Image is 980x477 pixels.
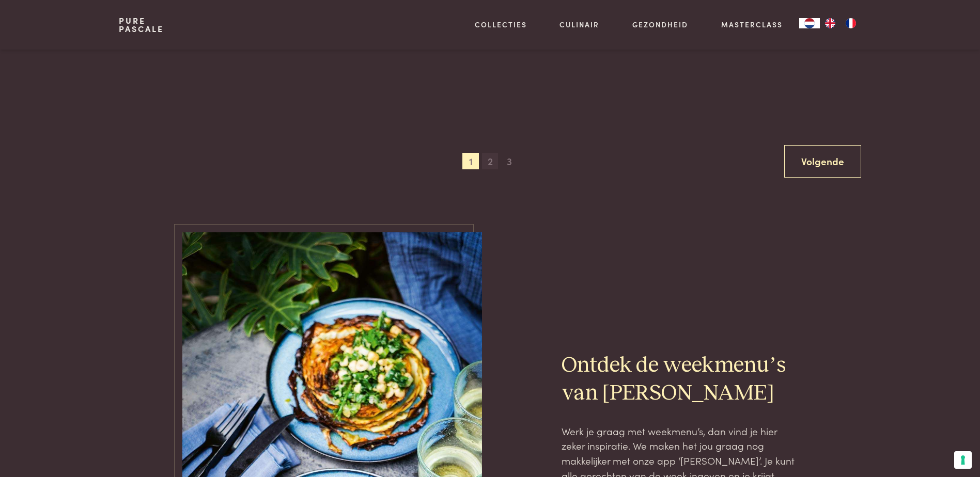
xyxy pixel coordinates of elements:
div: Language [799,18,820,28]
h2: Ontdek de weekmenu’s van [PERSON_NAME] [562,352,798,407]
a: FR [841,18,861,28]
a: Masterclass [721,19,783,30]
a: NL [799,18,820,28]
a: Gezondheid [632,19,688,30]
span: 1 [462,153,479,169]
span: 3 [501,153,518,169]
span: 2 [482,153,499,169]
aside: Language selected: Nederlands [799,18,861,28]
a: Culinair [559,19,599,30]
a: EN [820,18,841,28]
a: PurePascale [119,17,164,33]
a: Collecties [475,19,527,30]
button: Uw voorkeuren voor toestemming voor trackingtechnologieën [954,451,972,469]
ul: Language list [820,18,861,28]
a: Volgende [784,145,861,178]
